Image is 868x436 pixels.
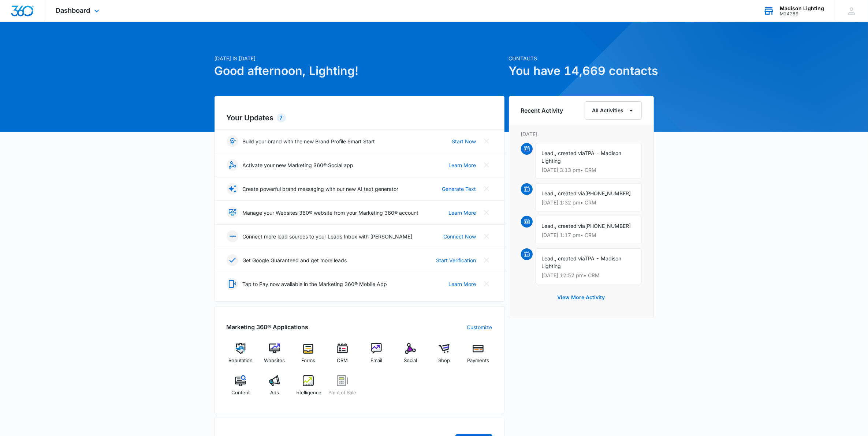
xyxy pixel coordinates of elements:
h2: Marketing 360® Applications [227,323,309,331]
p: Build your brand with the new Brand Profile Smart Start [243,138,375,145]
span: Ads [270,389,279,396]
a: Websites [260,343,288,369]
a: Learn More [449,280,476,288]
div: account id [780,11,824,16]
a: Learn More [449,161,476,169]
p: Get Google Guaranteed and get more leads [243,256,347,264]
span: [PHONE_NUMBER] [585,190,631,196]
h6: Recent Activity [521,106,563,115]
button: Close [481,159,492,171]
a: Start Now [452,138,476,145]
span: , created via [555,223,585,229]
span: Content [231,389,250,396]
p: Connect more lead sources to your Leads Inbox with [PERSON_NAME] [243,233,413,240]
button: Close [481,207,492,218]
a: Point of Sale [328,375,357,402]
button: Close [481,254,492,266]
span: Email [370,357,382,364]
p: [DATE] 12:52 pm • CRM [542,273,636,278]
a: Connect Now [444,233,476,240]
div: account name [780,5,824,11]
p: [DATE] 1:17 pm • CRM [542,233,636,238]
a: Email [362,343,391,369]
span: Forms [301,357,315,364]
h1: You have 14,669 contacts [509,62,654,80]
a: Reputation [227,343,255,369]
button: View More Activity [550,289,612,306]
p: Tap to Pay now available in the Marketing 360® Mobile App [243,280,387,288]
span: Social [404,357,417,364]
span: Lead, [542,223,555,229]
p: [DATE] 3:13 pm • CRM [542,168,636,173]
a: Content [227,375,255,402]
p: [DATE] is [DATE] [215,55,504,62]
span: , created via [555,255,585,262]
div: 7 [277,113,286,122]
span: Shop [438,357,450,364]
p: Contacts [509,55,654,62]
span: CRM [337,357,348,364]
span: Lead, [542,190,555,196]
p: Create powerful brand messaging with our new AI text generator [243,185,399,193]
a: Start Verification [436,256,476,264]
a: Shop [430,343,458,369]
a: Generate Text [442,185,476,193]
span: Dashboard [56,7,90,14]
p: [DATE] [521,130,642,138]
button: Close [481,278,492,290]
span: Lead, [542,255,555,262]
button: All Activities [585,101,642,120]
a: Ads [260,375,288,402]
p: [DATE] 1:32 pm • CRM [542,200,636,205]
span: Intelligence [295,389,321,396]
a: CRM [328,343,357,369]
p: Manage your Websites 360® website from your Marketing 360® account [243,209,419,217]
a: Forms [294,343,323,369]
p: Activate your new Marketing 360® Social app [243,161,354,169]
span: Websites [264,357,285,364]
a: Learn More [449,209,476,217]
span: [PHONE_NUMBER] [585,223,631,229]
a: Payments [464,343,492,369]
a: Intelligence [294,375,323,402]
span: Lead, [542,150,555,156]
h1: Good afternoon, Lighting! [215,62,504,80]
button: Close [481,183,492,195]
h2: Your Updates [227,112,492,123]
span: , created via [555,190,585,196]
button: Close [481,230,492,242]
a: Customize [467,323,492,331]
a: Social [396,343,424,369]
span: Point of Sale [328,389,356,396]
span: Reputation [228,357,253,364]
span: , created via [555,150,585,156]
span: Payments [467,357,489,364]
button: Close [481,135,492,147]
